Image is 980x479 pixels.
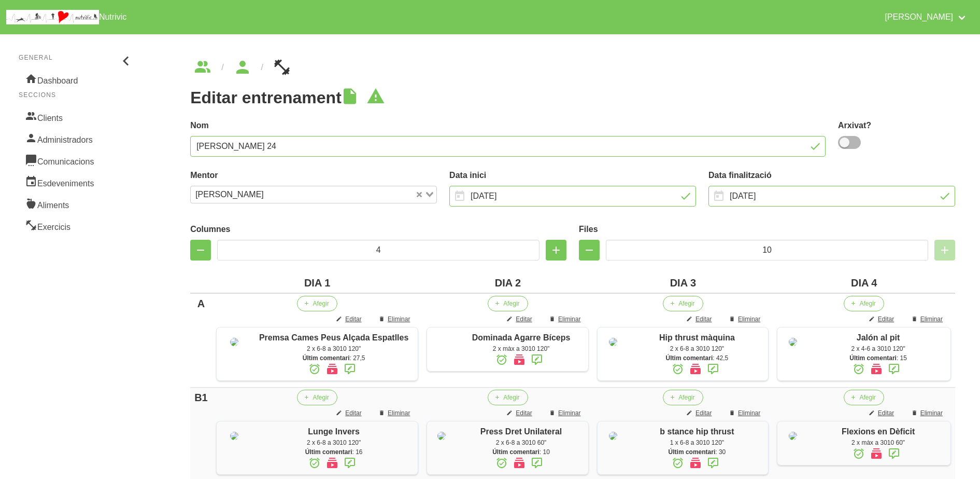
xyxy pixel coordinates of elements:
a: Aliments [19,193,134,215]
p: Seccions [19,90,134,100]
div: : 15 [812,353,945,363]
div: 2 x 6-8 a 3010 120" [254,438,411,447]
span: Eliminar [920,314,943,324]
span: Eliminar [386,408,408,418]
span: Editar [518,314,534,324]
img: 8ea60705-12ae-42e8-83e1-4ba62b1261d5%2Factivities%2Fhip%20thrsut%20maquina.jpg [611,338,619,346]
div: 2 x 6-8 a 3010 60" [458,438,586,447]
span: Editar [697,408,713,418]
span: Hip thrust màquina [661,333,737,342]
div: 2 x màx a 3010 60" [812,438,945,447]
span: Eliminar [740,408,762,418]
img: 8ea60705-12ae-42e8-83e1-4ba62b1261d5%2Factivities%2F35020-press-dret-unilateral-jpg.jpg [436,432,444,440]
div: Search for option [190,186,437,203]
span: Afegir [504,299,520,308]
button: Eliminar [905,311,951,327]
span: Afegir [312,393,328,402]
span: Editar [344,314,360,324]
div: DIA 1 [216,275,417,291]
span: b stance hip thrust [662,427,736,436]
img: 8ea60705-12ae-42e8-83e1-4ba62b1261d5%2Factivities%2F16456-lunge-jpg.jpg [230,432,238,440]
img: 8ea60705-12ae-42e8-83e1-4ba62b1261d5%2Factivities%2F82988-premsa-cames-peus-separats-png.png [230,338,238,346]
div: DIA 4 [778,275,951,291]
span: Eliminar [920,408,943,418]
div: : 42,5 [633,353,764,363]
span: [PERSON_NAME] [193,188,266,201]
a: Clients [19,106,134,128]
strong: Últim comentari [850,354,897,362]
span: Premsa Cames Peus Alçada Espatlles [258,333,407,342]
button: Eliminar [371,311,417,327]
img: 8ea60705-12ae-42e8-83e1-4ba62b1261d5%2Factivities%2F32352-dominada-biceps-jpg.jpg [436,338,444,346]
label: Columnes [190,223,566,236]
strong: Últim comentari [493,448,541,456]
strong: Últim comentari [304,448,351,456]
button: Afegir [845,390,885,405]
button: Afegir [488,390,528,405]
span: Eliminar [561,314,583,324]
button: Eliminar [545,405,591,421]
a: [PERSON_NAME] [878,4,974,30]
span: Afegir [504,393,520,402]
button: Editar [862,311,902,327]
button: Afegir [296,296,336,311]
button: Editar [503,311,543,327]
button: Afegir [665,390,705,405]
div: DIA 2 [425,275,591,291]
a: Administradors [19,128,134,149]
button: Eliminar [724,405,770,421]
span: Editar [878,408,894,418]
button: Afegir [665,296,705,311]
div: 1 x 6-8 a 3010 120" [633,438,764,447]
button: Eliminar [724,311,770,327]
div: : 27,5 [254,353,411,363]
button: Editar [862,405,902,421]
span: Afegir [680,393,697,402]
div: 2 x 4-6 a 3010 120" [812,344,945,353]
span: Eliminar [740,314,762,324]
nav: breadcrumbs [190,59,955,76]
button: Eliminar [371,405,417,421]
div: 2 x 6-8 a 3010 120" [254,344,411,353]
span: Editar [518,408,534,418]
span: Afegir [312,299,328,308]
button: Editar [503,405,543,421]
a: Comunicacions [19,149,134,171]
div: DIA 3 [600,275,770,291]
label: Nom [190,119,826,132]
span: Editar [697,314,713,324]
span: Eliminar [561,408,583,418]
button: Editar [681,311,721,327]
img: 8ea60705-12ae-42e8-83e1-4ba62b1261d5%2Factivities%2F26523-flexions-en-deficit-jpg.jpg [790,432,798,440]
div: 2 x 6-8 a 3010 120" [633,344,764,353]
button: Afegir [488,296,528,311]
img: 8ea60705-12ae-42e8-83e1-4ba62b1261d5%2Factivities%2F53995-jalon-al-pit-jpg.jpg [790,338,798,346]
span: Afegir [680,299,697,308]
span: Afegir [860,393,876,402]
span: Jalón al pit [857,333,901,342]
div: : 10 [458,447,586,457]
a: Exercicis [19,215,134,237]
div: 2 x màx a 3010 120" [458,344,586,353]
label: Data finalització [708,169,955,182]
button: Editar [681,405,721,421]
p: General [19,53,134,62]
span: Dominada Agarre Bíceps [473,333,571,342]
input: Search for option [267,188,414,201]
span: Press Dret Unilateral [481,427,562,436]
button: Afegir [296,390,336,405]
span: Afegir [860,299,876,308]
a: Dashboard [19,69,134,90]
label: Files [579,223,955,236]
a: Esdeveniments [19,171,134,193]
button: Afegir [845,296,885,311]
img: 8ea60705-12ae-42e8-83e1-4ba62b1261d5%2Factivities%2Fb%20stance%20hip%20thrust.jpg [611,432,619,440]
label: Mentor [190,169,437,182]
strong: Últim comentari [670,448,717,456]
span: Editar [344,408,360,418]
div: : 30 [633,447,764,457]
button: Eliminar [905,405,951,421]
label: Arxivat? [838,119,955,132]
span: Editar [878,314,894,324]
img: company_logo [6,10,99,24]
